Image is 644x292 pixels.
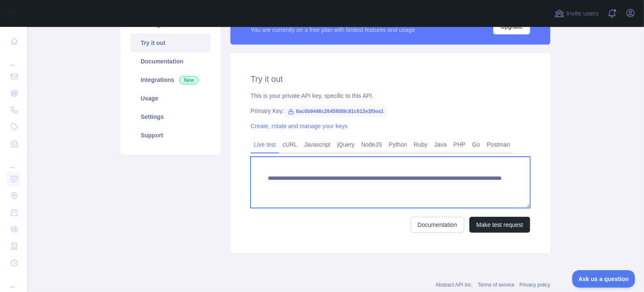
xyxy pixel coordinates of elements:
[7,50,20,67] div: ...
[131,34,210,52] a: Try it out
[553,7,600,20] button: Invite users
[284,105,387,118] span: 6ac0b9446c2645f689c81c612e3f0ea1
[131,126,210,145] a: Support
[469,217,530,233] button: Make test request
[251,107,530,115] div: Primary Key:
[411,217,464,233] a: Documentation
[251,138,279,151] a: Live test
[251,92,530,100] div: This is your private API key, specific to this API.
[251,123,348,129] a: Create, rotate and manage your keys
[131,89,210,108] a: Usage
[301,138,334,151] a: Javascript
[431,138,450,151] a: Java
[469,138,484,151] a: Go
[520,282,550,288] a: Privacy policy
[566,9,599,18] span: Invite users
[131,71,210,89] a: Integrations New
[7,272,20,289] div: ...
[131,108,210,126] a: Settings
[572,270,636,288] iframe: Toggle Customer Support
[484,138,513,151] a: Postman
[411,138,431,151] a: Ruby
[251,73,530,85] h2: Try it out
[334,138,358,151] a: jQuery
[7,153,20,170] div: ...
[358,138,385,151] a: NodeJS
[131,52,210,71] a: Documentation
[450,138,469,151] a: PHP
[436,282,473,288] a: Abstract API Inc.
[251,26,415,34] div: You are currently on a free plan with limited features and usage
[478,282,514,288] a: Terms of service
[385,138,411,151] a: Python
[279,138,301,151] a: cURL
[179,76,199,84] span: New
